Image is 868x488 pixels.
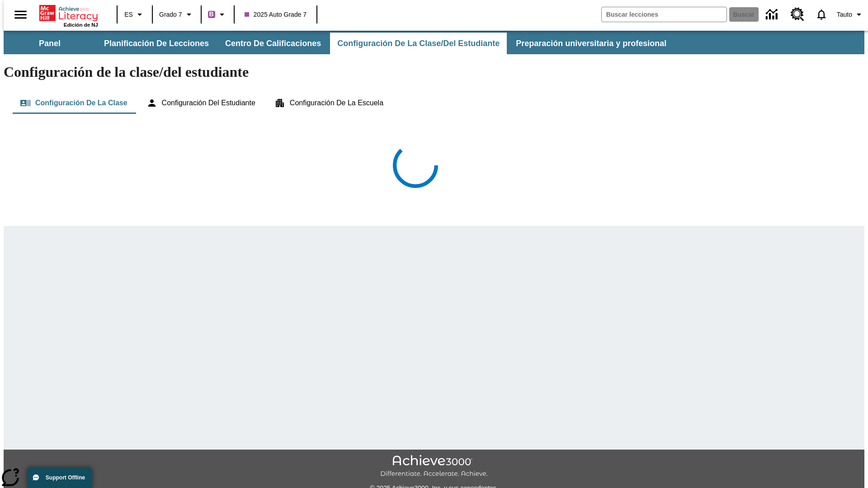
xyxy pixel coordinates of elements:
button: Configuración de la clase [13,92,135,114]
button: Planificación de lecciones [97,33,216,54]
a: Centro de recursos, Se abrirá en una pestaña nueva. [785,2,810,27]
img: Achieve3000 Differentiate Accelerate Achieve [380,455,488,478]
button: Lenguaje: ES, Selecciona un idioma [120,6,149,23]
h1: Configuración de la clase/del estudiante [4,64,864,80]
div: Subbarra de navegación [4,33,675,54]
button: Configuración del estudiante [139,92,263,114]
span: Grado 7 [159,10,182,19]
a: Centro de información [760,2,785,27]
button: Support Offline [27,467,92,488]
span: ES [124,10,133,19]
span: B [209,9,214,20]
span: Edición de NJ [64,22,98,28]
div: Configuración de la clase/del estudiante [13,92,855,114]
span: Tauto [837,10,852,19]
button: Abrir el menú lateral [7,1,34,28]
a: Notificaciones [810,3,833,26]
button: Preparación universitaria y profesional [509,33,674,54]
input: Buscar campo [602,7,726,22]
button: Boost El color de la clase es morado/púrpura. Cambiar el color de la clase. [204,6,231,23]
a: Portada [39,4,98,22]
button: Configuración de la clase/del estudiante [330,33,507,54]
button: Centro de calificaciones [218,33,328,54]
button: Perfil/Configuración [833,6,868,23]
button: Configuración de la escuela [267,92,391,114]
button: Panel [5,33,95,54]
div: Subbarra de navegación [4,31,864,54]
div: Portada [39,3,98,28]
span: Support Offline [46,474,85,481]
button: Grado: Grado 7, Elige un grado [156,6,198,23]
span: 2025 Auto Grade 7 [245,10,307,19]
